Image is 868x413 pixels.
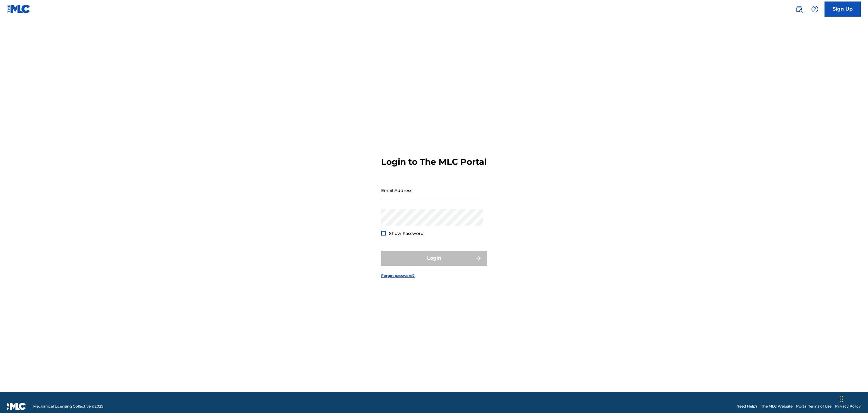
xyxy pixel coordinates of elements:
[838,384,868,413] iframe: Chat Widget
[825,2,861,17] a: Sign Up
[840,390,843,408] div: Drag
[809,3,821,15] div: Help
[835,404,861,409] a: Privacy Policy
[381,157,487,167] h3: Login to The MLC Portal
[761,404,792,409] a: The MLC Website
[381,273,415,278] a: Forgot password?
[7,403,26,410] img: logo
[793,3,805,15] a: Public Search
[7,5,31,13] img: MLC Logo
[33,404,103,409] span: Mechanical Licensing Collective © 2025
[736,404,757,409] a: Need Help?
[811,5,818,13] img: help
[796,404,831,409] a: Portal Terms of Use
[796,5,803,13] img: search
[389,231,424,236] span: Show Password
